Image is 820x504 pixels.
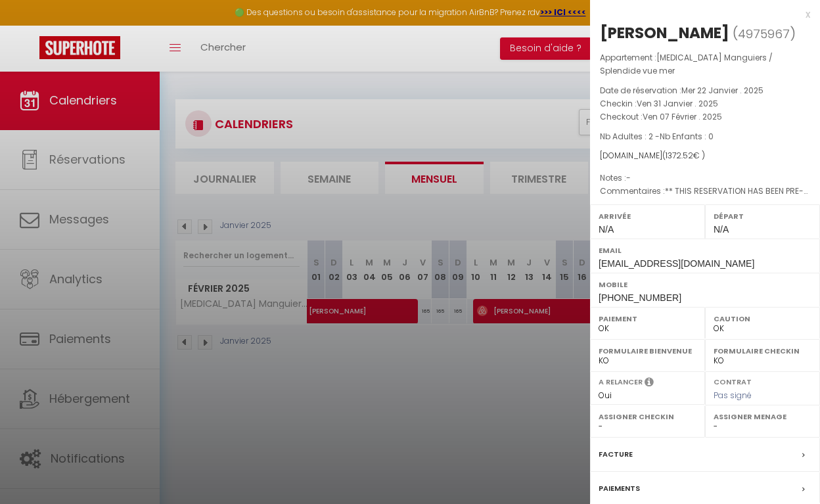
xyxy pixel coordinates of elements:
[599,312,696,325] label: Paiement
[637,98,718,109] span: Ven 31 Janvier . 2025
[599,210,696,223] label: Arrivée
[599,344,696,357] label: Formulaire Bienvenue
[599,224,614,235] span: N/A
[600,51,810,78] p: Appartement :
[600,52,773,76] span: [MEDICAL_DATA] Manguiers / Splendide vue mer
[600,185,810,198] p: Commentaires :
[599,482,640,495] label: Paiements
[600,150,810,162] div: [DOMAIN_NAME]
[590,7,810,22] div: x
[599,278,811,291] label: Mobile
[599,410,696,423] label: Assigner Checkin
[714,224,729,235] span: N/A
[666,150,693,161] span: 1372.52
[660,131,714,142] span: Nb Enfants : 0
[600,172,810,185] p: Notes :
[600,84,810,97] p: Date de réservation :
[600,110,810,124] p: Checkout :
[599,258,754,269] span: [EMAIL_ADDRESS][DOMAIN_NAME]
[599,377,643,388] label: A relancer
[714,390,752,401] span: Pas signé
[600,97,810,110] p: Checkin :
[714,410,811,423] label: Assigner Menage
[738,26,790,42] span: 4975967
[599,447,633,461] label: Facture
[714,210,811,223] label: Départ
[600,22,729,43] div: [PERSON_NAME]
[714,344,811,357] label: Formulaire Checkin
[645,377,654,391] i: Sélectionner OUI si vous souhaiter envoyer les séquences de messages post-checkout
[599,292,681,303] span: [PHONE_NUMBER]
[681,85,763,96] span: Mer 22 Janvier . 2025
[626,172,631,183] span: -
[599,244,811,257] label: Email
[643,111,722,122] span: Ven 07 Février . 2025
[600,131,714,142] span: Nb Adultes : 2 -
[714,312,811,325] label: Caution
[733,24,796,43] span: ( )
[714,377,752,385] label: Contrat
[662,150,705,161] span: ( € )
